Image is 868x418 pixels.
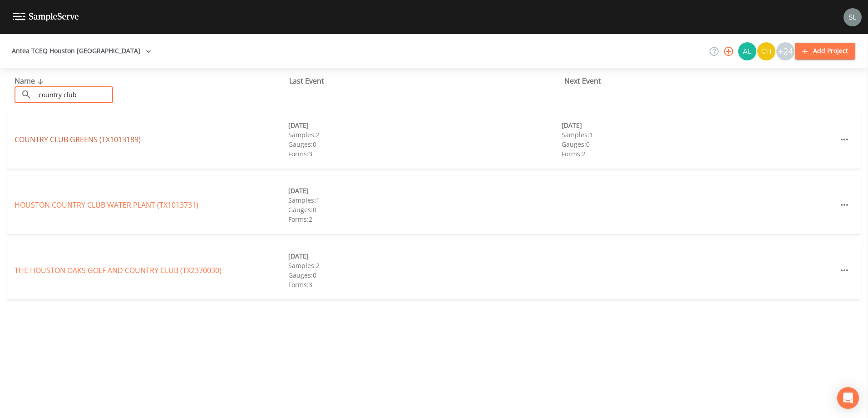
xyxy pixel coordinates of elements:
[288,261,562,270] div: Samples: 2
[562,149,835,159] div: Forms: 2
[738,42,756,60] img: 30a13df2a12044f58df5f6b7fda61338
[288,186,562,195] div: [DATE]
[837,387,859,409] div: Open Intercom Messenger
[562,130,835,139] div: Samples: 1
[288,270,562,280] div: Gauges: 0
[288,195,562,205] div: Samples: 1
[795,43,855,60] button: Add Project
[757,42,776,60] div: Charles Medina
[15,134,141,144] a: COUNTRY CLUB GREENS (TX1013189)
[288,130,562,139] div: Samples: 2
[288,280,562,289] div: Forms: 3
[288,251,562,261] div: [DATE]
[776,42,794,60] div: +24
[35,86,113,103] input: Search Projects
[15,200,198,210] a: HOUSTON COUNTRY CLUB WATER PLANT (TX1013731)
[564,75,839,86] div: Next Event
[562,120,835,130] div: [DATE]
[562,139,835,149] div: Gauges: 0
[15,76,46,86] span: Name
[8,43,155,60] button: Antea TCEQ Houston [GEOGRAPHIC_DATA]
[289,75,564,86] div: Last Event
[288,120,562,130] div: [DATE]
[757,42,775,60] img: c74b8b8b1c7a9d34f67c5e0ca157ed15
[288,139,562,149] div: Gauges: 0
[13,13,79,21] img: logo
[288,149,562,159] div: Forms: 3
[288,205,562,214] div: Gauges: 0
[843,8,862,26] img: 0d5b2d5fd6ef1337b72e1b2735c28582
[288,214,562,224] div: Forms: 2
[15,265,222,275] a: THE HOUSTON OAKS GOLF AND COUNTRY CLUB (TX2370030)
[738,42,757,60] div: Alaina Hahn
